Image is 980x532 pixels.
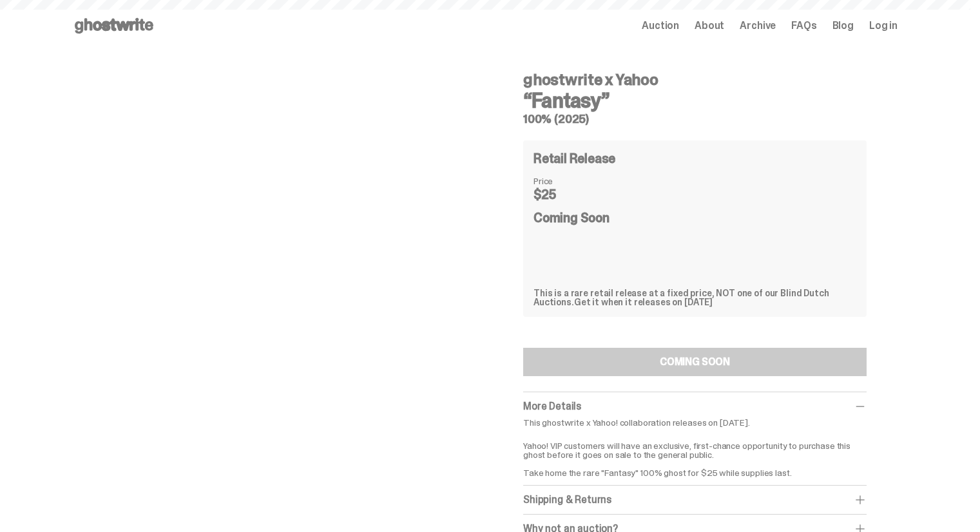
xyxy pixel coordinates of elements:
span: More Details [523,399,581,413]
p: This ghostwrite x Yahoo! collaboration releases on [DATE]. [523,418,867,427]
dt: Price [533,176,598,185]
h5: 100% (2025) [523,113,867,125]
a: FAQs [791,21,816,31]
a: Blog [832,21,854,31]
a: Log in [869,21,898,31]
a: About [695,21,724,31]
div: This is a rare retail release at a fixed price, NOT one of our Blind Dutch Auctions. [533,289,856,307]
button: COMING SOON [523,348,867,376]
p: Yahoo! VIP customers will have an exclusive, first-chance opportunity to purchase this ghost befo... [523,432,867,477]
div: COMING SOON [660,357,730,367]
span: Get it when it releases on [DATE] [574,296,713,308]
h4: Retail Release [533,152,615,165]
h3: “Fantasy” [523,90,867,111]
div: Coming Soon [533,211,856,273]
h4: ghostwrite x Yahoo [523,72,867,88]
a: Auction [642,21,679,31]
a: Archive [740,21,776,31]
div: Shipping & Returns [523,493,867,506]
dd: $25 [533,188,598,201]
